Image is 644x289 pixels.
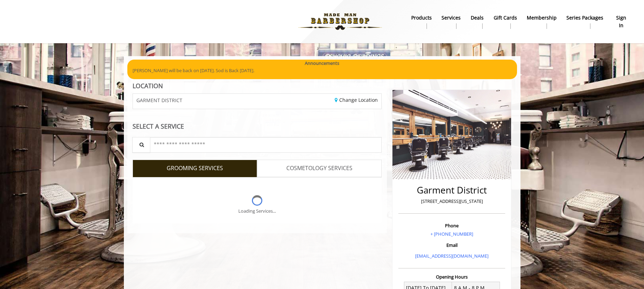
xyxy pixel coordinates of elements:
[430,231,473,237] a: + [PHONE_NUMBER]
[133,82,163,90] b: LOCATION
[292,2,388,41] img: Made Man Barbershop logo
[527,14,557,22] b: Membership
[400,243,503,248] h3: Email
[522,13,562,31] a: MembershipMembership
[400,223,503,228] h3: Phone
[494,14,517,22] b: gift cards
[411,14,432,22] b: products
[335,97,378,103] a: Change Location
[136,98,182,103] span: GARMENT DISTRICT
[562,13,608,31] a: Series packagesSeries packages
[167,164,223,173] span: GROOMING SERVICES
[398,274,505,279] h3: Opening Hours
[400,185,503,195] h2: Garment District
[133,67,512,74] p: [PERSON_NAME] will be back on [DATE]. Sod is Back [DATE].
[400,198,503,205] p: [STREET_ADDRESS][US_STATE]
[437,13,466,31] a: ServicesServices
[238,207,276,215] div: Loading Services...
[608,13,634,31] a: sign insign in
[613,14,629,30] b: sign in
[566,14,603,22] b: Series packages
[305,60,339,67] b: Announcements
[471,14,484,22] b: Deals
[466,13,489,31] a: DealsDeals
[132,137,150,153] button: Service Search
[406,13,437,31] a: Productsproducts
[133,177,382,224] div: Grooming services
[286,164,352,173] span: COSMETOLOGY SERVICES
[442,14,461,22] b: Services
[415,253,488,259] a: [EMAIL_ADDRESS][DOMAIN_NAME]
[488,13,522,31] a: Gift cardsgift cards
[133,123,382,130] div: SELECT A SERVICE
